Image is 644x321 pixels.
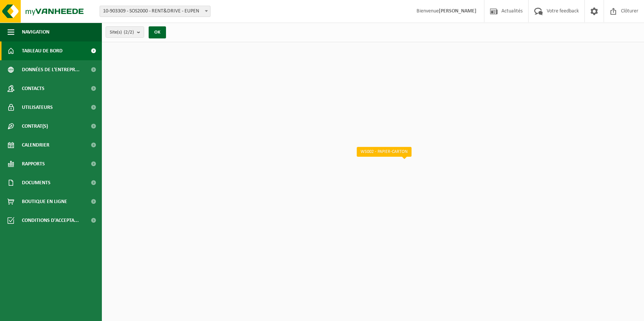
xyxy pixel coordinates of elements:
span: Contacts [22,79,45,98]
strong: [PERSON_NAME] [439,8,476,14]
span: 10-903309 - SOS2000 - RENT&DRIVE - EUPEN [100,6,211,17]
span: Calendrier [22,136,49,154]
span: Données de l'entrepr... [22,60,80,79]
span: Conditions d'accepta... [22,211,79,230]
span: Navigation [22,23,49,41]
button: Site(s)(2/2) [106,26,144,38]
button: OK [149,26,166,38]
span: Contrat(s) [22,117,48,136]
count: (2/2) [124,30,134,35]
span: Boutique en ligne [22,192,67,211]
span: 10-903309 - SOS2000 - RENT&DRIVE - EUPEN [100,6,210,17]
span: Documents [22,173,51,192]
span: Tableau de bord [22,41,63,60]
span: Site(s) [110,27,134,38]
span: Rapports [22,154,45,173]
span: Utilisateurs [22,98,53,117]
